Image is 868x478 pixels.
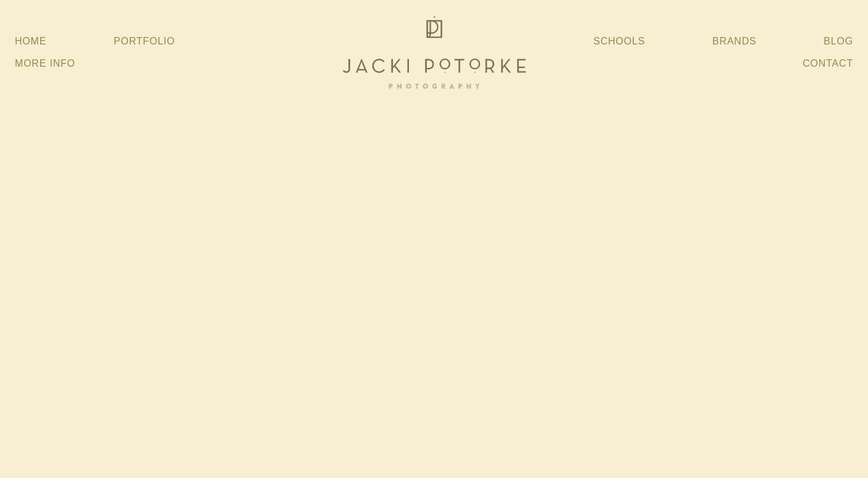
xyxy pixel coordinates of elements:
a: Brands [712,30,756,52]
a: Contact [803,52,853,75]
a: Schools [593,30,645,52]
a: Blog [824,30,853,52]
a: Portfolio [114,36,175,46]
a: More Info [15,52,75,75]
img: Jacki Potorke Sacramento Family Photographer [335,13,533,92]
a: Home [15,30,46,52]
